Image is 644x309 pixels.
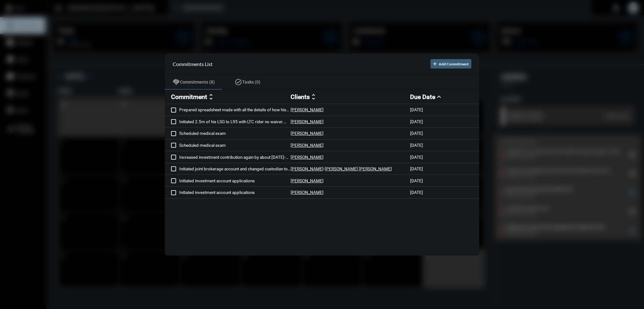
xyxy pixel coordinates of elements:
p: [DATE] [410,107,423,112]
h2: Clients [291,93,310,101]
p: Prepared spreadsheet made with all the details of how his insurance coverage will look with all t... [179,107,291,112]
p: [PERSON_NAME] [291,155,324,160]
p: [PERSON_NAME] [291,166,324,171]
mat-icon: task_alt [235,78,242,86]
h2: Commitments List [173,61,213,67]
button: Add Commitment [430,59,471,69]
p: [PERSON_NAME] [291,178,324,183]
h2: Commitment [171,93,207,101]
p: [DATE] [410,155,423,160]
p: Initiated investment account applications [179,190,291,195]
p: Scheduled medical exam [179,131,291,136]
mat-icon: handshake [172,78,180,86]
mat-icon: unfold_more [310,93,317,101]
p: Scheduled medical exam [179,143,291,148]
p: Increased investment contribution again by about [DATE]-[DATE] for September, Oct, Nov, and Dec [179,155,291,160]
span: Commitments (8) [180,80,215,85]
p: [PERSON_NAME] [291,119,324,124]
p: [DATE] [410,166,423,171]
span: Tasks (0) [242,80,260,85]
p: [PERSON_NAME] [291,143,324,148]
p: Initiated investment account applications [179,178,291,183]
p: Initiated joint brokerage account and changed custodian to [PERSON_NAME] [179,166,291,171]
mat-icon: expand_less [435,93,443,101]
p: [PERSON_NAME] [291,131,324,136]
p: [DATE] [410,178,423,183]
p: [DATE] [410,190,423,195]
mat-icon: add [432,61,438,67]
p: [PERSON_NAME] [291,190,324,195]
p: [DATE] [410,119,423,124]
p: [DATE] [410,131,423,136]
p: Initiated 2.5m of his LSG to L95 with LTC rider no waiver. 110k contribution monthly [179,119,291,124]
p: [PERSON_NAME] [PERSON_NAME] [325,166,392,171]
p: [PERSON_NAME] [291,107,324,112]
p: - [324,166,325,171]
h2: Due Date [410,93,435,101]
p: [DATE] [410,143,423,148]
mat-icon: unfold_more [207,93,215,101]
